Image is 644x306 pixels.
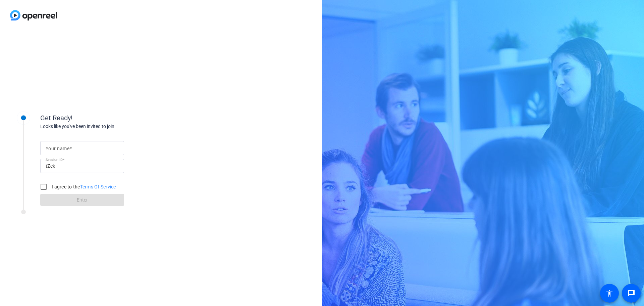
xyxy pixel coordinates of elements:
[627,289,635,297] mat-icon: message
[50,183,116,190] label: I agree to the
[46,146,69,151] mat-label: Your name
[40,123,174,130] div: Looks like you've been invited to join
[605,289,613,297] mat-icon: accessibility
[40,113,174,123] div: Get Ready!
[46,158,63,162] mat-label: Session ID
[80,184,116,189] a: Terms Of Service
